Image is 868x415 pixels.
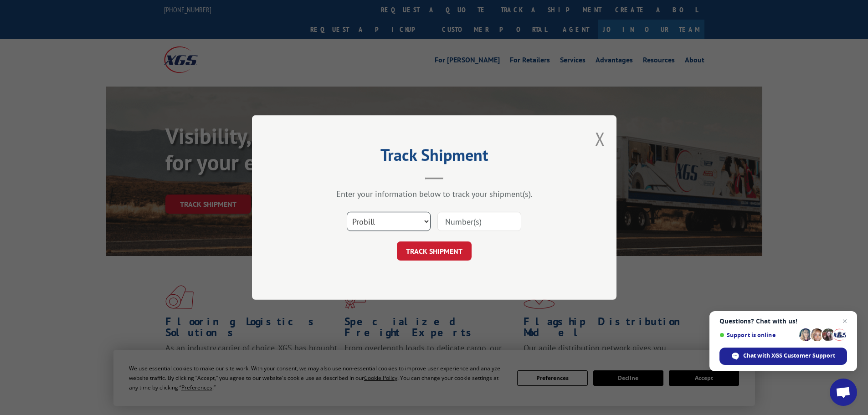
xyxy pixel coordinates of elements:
[595,127,605,151] button: Close modal
[719,348,847,365] div: Chat with XGS Customer Support
[298,149,571,166] h2: Track Shipment
[298,189,571,199] div: Enter your information below to track your shipment(s).
[397,241,472,261] button: TRACK SHIPMENT
[743,352,835,360] span: Chat with XGS Customer Support
[830,379,857,406] div: Open chat
[839,316,850,327] span: Close chat
[437,212,521,231] input: Number(s)
[719,318,847,325] span: Questions? Chat with us!
[719,332,796,338] span: Support is online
